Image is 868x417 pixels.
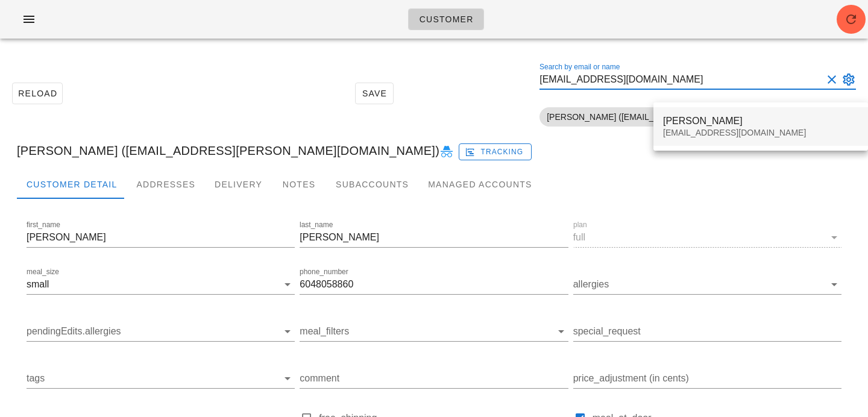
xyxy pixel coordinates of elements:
[205,170,272,199] div: Delivery
[825,72,839,87] button: Clear Search by email or name
[355,83,394,104] button: Save
[300,322,568,341] div: meal_filters
[27,221,60,230] label: first_name
[539,63,620,72] label: Search by email or name
[360,89,388,98] span: Save
[326,170,418,199] div: Subaccounts
[272,170,326,199] div: Notes
[547,107,849,127] span: [PERSON_NAME] ([EMAIL_ADDRESS][PERSON_NAME][DOMAIN_NAME])
[27,268,59,277] label: meal_size
[841,72,856,87] button: Search by email or name appended action
[27,369,295,388] div: tags
[573,228,841,247] div: planfull
[12,83,63,104] button: Reload
[408,8,483,30] a: Customer
[467,146,524,157] span: Tracking
[27,322,295,341] div: pendingEdits.allergies
[7,131,861,170] div: [PERSON_NAME] ([EMAIL_ADDRESS][PERSON_NAME][DOMAIN_NAME])
[459,143,532,160] button: Tracking
[27,275,295,294] div: meal_sizesmall
[418,14,473,24] span: Customer
[573,275,841,294] div: allergies
[17,170,127,199] div: Customer Detail
[573,221,587,230] label: plan
[663,128,858,138] div: [EMAIL_ADDRESS][DOMAIN_NAME]
[663,115,858,127] div: [PERSON_NAME]
[127,170,205,199] div: Addresses
[418,170,541,199] div: Managed Accounts
[300,221,333,230] label: last_name
[459,141,532,160] a: Tracking
[300,268,348,277] label: phone_number
[27,279,49,290] div: small
[17,89,57,98] span: Reload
